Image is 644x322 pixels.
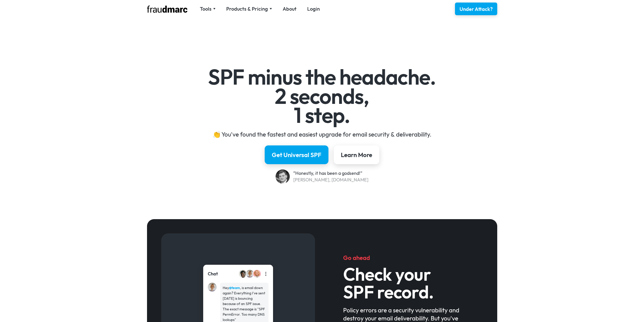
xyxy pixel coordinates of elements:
[307,5,320,12] a: Login
[293,170,368,177] div: “Honestly, it has been a godsend!”
[200,5,216,12] div: Tools
[455,3,497,15] a: Under Attack?
[460,6,493,13] div: Under Attack?
[343,265,469,301] h3: Check your SPF record.
[272,151,321,159] div: Get Universal SPF
[334,145,379,164] a: Learn More
[293,177,368,183] div: [PERSON_NAME], [DOMAIN_NAME]
[200,5,212,12] div: Tools
[343,254,469,262] h5: Go ahead
[265,145,328,164] a: Get Universal SPF
[226,5,272,12] div: Products & Pricing
[341,151,372,159] div: Learn More
[175,130,469,138] div: 👏 You've found the fastest and easiest upgrade for email security & deliverability.
[208,271,218,277] div: Chat
[283,5,297,12] a: About
[226,5,268,12] div: Products & Pricing
[229,286,240,290] strong: @team
[175,67,469,125] h1: SPF minus the headache. 2 seconds, 1 step.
